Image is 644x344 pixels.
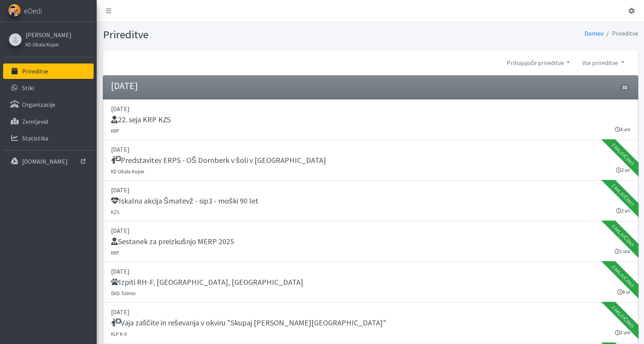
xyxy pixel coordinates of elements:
p: [DATE] [111,104,630,113]
a: Prihajajoče prireditve [501,55,576,70]
small: KD Obala Koper [26,41,59,48]
a: Organizacije [3,97,94,112]
h5: Sestanek za preizkušnjo MERP 2025 [111,237,234,246]
a: Prireditve [3,63,94,79]
a: Vse prireditve [576,55,630,70]
small: KRP [111,128,119,134]
small: ŠKD Tolmin [111,290,136,296]
p: [DATE] [111,226,630,235]
p: [DOMAIN_NAME] [22,157,68,165]
p: [DATE] [111,185,630,195]
a: Stiki [3,80,94,96]
a: [DATE] Vaja zaščite in reševanja v okviru "Skupaj [PERSON_NAME][GEOGRAPHIC_DATA]" KLP K-9 3 ure Z... [103,303,638,343]
span: 32 [620,84,630,91]
h5: Izpiti RH-F, [GEOGRAPHIC_DATA], [GEOGRAPHIC_DATA] [111,277,303,287]
p: Organizacije [22,101,55,108]
h5: Vaja zaščite in reševanja v okviru "Skupaj [PERSON_NAME][GEOGRAPHIC_DATA]" [111,318,386,327]
a: [DATE] Iskalna akcija Šmatevž - sip3 - moški 90 let KZS 2 uri Zaključeno [103,181,638,221]
p: [DATE] [111,267,630,276]
span: eDedi [24,5,42,17]
p: Statistika [22,134,48,142]
a: [PERSON_NAME] [26,30,72,39]
a: [DOMAIN_NAME] [3,154,94,169]
p: [DATE] [111,145,630,154]
small: KRP [111,250,119,256]
li: Prireditve [603,28,638,39]
h5: 22. seja KRP KZS [111,115,171,124]
small: 4 ure [615,126,630,133]
a: KD Obala Koper [26,39,72,49]
small: KZS [111,209,119,215]
p: Stiki [22,84,34,92]
a: [DATE] Izpiti RH-F, [GEOGRAPHIC_DATA], [GEOGRAPHIC_DATA] ŠKD Tolmin 8 ur Zaključeno [103,262,638,303]
a: [DATE] 22. seja KRP KZS KRP 4 ure [103,99,638,140]
small: KLP K-9 [111,331,126,337]
a: [DATE] Predstavitev ERPS - OŠ Dornberk v šoli v [GEOGRAPHIC_DATA] KD Obala Koper 2 uri Zaključeno [103,140,638,181]
p: Zemljevid [22,118,48,125]
a: Domov [584,29,603,37]
a: [DATE] Sestanek za preizkušnjo MERP 2025 KRP 1 ura Zaključeno [103,221,638,262]
a: Zemljevid [3,114,94,129]
h5: Iskalna akcija Šmatevž - sip3 - moški 90 let [111,196,258,205]
p: [DATE] [111,307,630,317]
h1: Prireditve [103,28,368,41]
small: KD Obala Koper [111,168,144,175]
img: eDedi [8,4,21,17]
h5: Predstavitev ERPS - OŠ Dornberk v šoli v [GEOGRAPHIC_DATA] [111,156,326,165]
a: Statistika [3,130,94,146]
p: Prireditve [22,67,48,75]
h4: [DATE] [111,80,138,92]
